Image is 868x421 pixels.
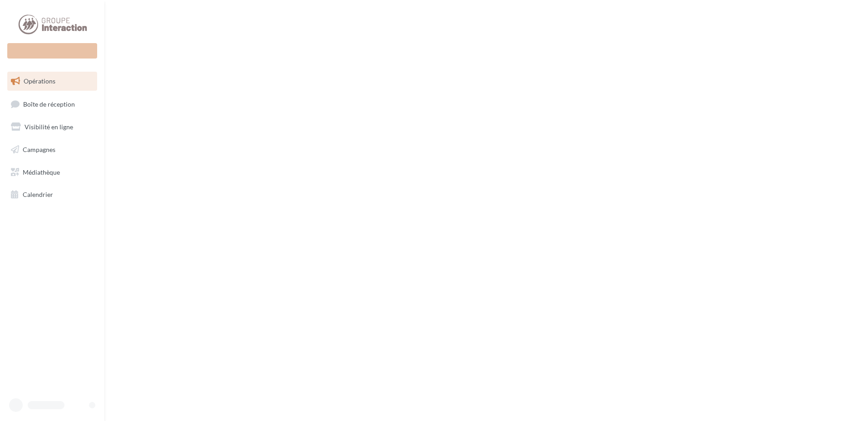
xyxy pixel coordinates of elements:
[5,72,99,91] a: Opérations
[25,123,73,131] span: Visibilité en ligne
[5,140,99,159] a: Campagnes
[23,100,75,108] span: Boîte de réception
[5,163,99,182] a: Médiathèque
[23,168,60,176] span: Médiathèque
[7,43,97,59] div: Nouvelle campagne
[5,117,99,137] a: Visibilité en ligne
[24,77,55,85] span: Opérations
[23,191,53,198] span: Calendrier
[23,146,55,153] span: Campagnes
[5,94,99,114] a: Boîte de réception
[5,185,99,204] a: Calendrier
